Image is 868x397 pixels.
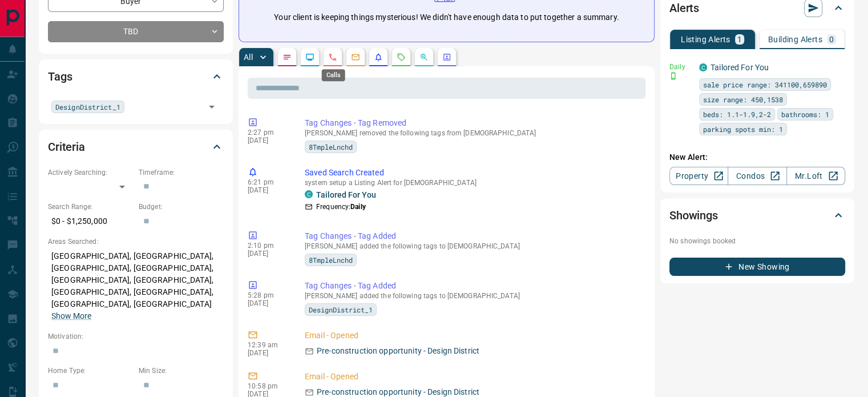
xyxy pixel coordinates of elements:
span: 8TmpleLnchd [309,141,353,153]
div: Calls [322,69,345,81]
span: parking spots min: 1 [703,123,783,135]
p: Motivation: [48,331,224,342]
p: Home Type: [48,366,133,376]
svg: Calls [328,53,337,62]
p: 5:28 pm [248,291,288,299]
a: Property [669,167,728,185]
p: 1 [737,35,742,43]
div: Criteria [48,133,224,161]
svg: Lead Browsing Activity [305,53,314,62]
p: Tag Changes - Tag Added [305,280,641,292]
svg: Listing Alerts [374,53,383,62]
p: [DATE] [248,137,288,145]
svg: Agent Actions [442,53,451,62]
svg: Push Notification Only [669,72,677,80]
p: Daily [669,62,692,72]
p: Listing Alerts [681,35,730,43]
p: All [244,53,253,61]
span: DesignDistrict_1 [55,101,120,113]
p: Building Alerts [768,35,822,43]
p: Areas Searched: [48,236,224,247]
span: DesignDistrict_1 [309,304,373,315]
div: Showings [669,202,845,229]
div: TBD [48,21,224,42]
a: Tailored For You [710,63,769,72]
p: No showings booked [669,236,845,246]
p: 6:21 pm [248,178,288,186]
p: [DATE] [248,299,288,307]
p: [DATE] [248,186,288,194]
h2: Tags [48,67,72,86]
div: condos.ca [305,190,313,198]
svg: Emails [351,53,360,62]
p: Email - Opened [305,330,641,342]
button: Show More [51,310,91,322]
p: [DATE] [248,349,288,357]
a: Tailored For You [316,190,376,199]
p: [PERSON_NAME] added the following tags to [DEMOGRAPHIC_DATA] [305,242,641,250]
p: Search Range: [48,202,133,212]
button: Open [204,99,220,115]
p: Timeframe: [139,167,224,178]
p: Budget: [139,202,224,212]
p: 0 [829,35,834,43]
p: 2:10 pm [248,242,288,250]
p: Actively Searching: [48,167,133,178]
a: Condos [728,167,786,185]
p: Tag Changes - Tag Removed [305,117,641,129]
p: 2:27 pm [248,129,288,137]
p: 10:58 pm [248,382,288,390]
p: Tag Changes - Tag Added [305,230,641,242]
span: beds: 1.1-1.9,2-2 [703,109,771,120]
p: Frequency: [316,202,366,212]
span: size range: 450,1538 [703,94,783,105]
p: [GEOGRAPHIC_DATA], [GEOGRAPHIC_DATA], [GEOGRAPHIC_DATA], [GEOGRAPHIC_DATA], [GEOGRAPHIC_DATA], [G... [48,247,224,326]
svg: Notes [282,53,292,62]
p: [PERSON_NAME] removed the following tags from [DEMOGRAPHIC_DATA] [305,129,641,137]
h2: Showings [669,206,718,224]
p: Min Size: [139,366,224,376]
p: $0 - $1,250,000 [48,212,133,231]
p: Your client is keeping things mysterious! We didn't have enough data to put together a summary. [274,11,619,23]
svg: Opportunities [419,53,429,62]
p: 12:39 am [248,341,288,349]
p: Saved Search Created [305,167,641,179]
button: New Showing [669,258,845,276]
p: Email - Opened [305,371,641,383]
h2: Criteria [48,138,85,156]
p: [PERSON_NAME] added the following tags to [DEMOGRAPHIC_DATA] [305,292,641,300]
strong: Daily [350,203,366,211]
p: [DATE] [248,250,288,258]
span: sale price range: 341100,659890 [703,79,827,90]
svg: Requests [397,53,406,62]
div: condos.ca [699,63,707,71]
div: Tags [48,63,224,90]
span: bathrooms: 1 [781,109,829,120]
a: Mr.Loft [786,167,845,185]
p: system setup a Listing Alert for [DEMOGRAPHIC_DATA] [305,179,641,187]
span: 8TmpleLnchd [309,254,353,266]
p: Pre-construction opportunity - Design District [317,345,479,357]
p: New Alert: [669,151,845,163]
